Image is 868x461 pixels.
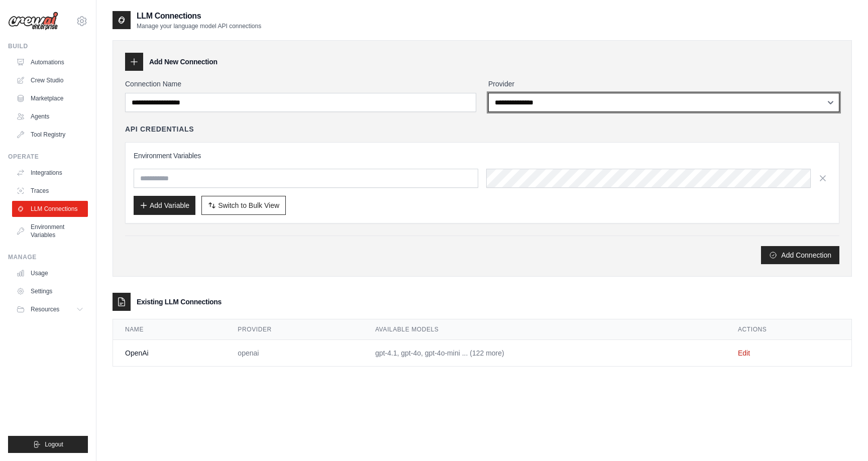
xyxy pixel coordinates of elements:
[726,319,851,340] th: Actions
[8,12,58,31] img: Logo
[12,283,88,299] a: Settings
[363,319,726,340] th: Available Models
[125,79,476,89] label: Connection Name
[8,436,88,453] button: Logout
[113,340,226,367] td: OpenAi
[201,196,286,215] button: Switch to Bulk View
[226,319,363,340] th: Provider
[134,151,831,161] h3: Environment Variables
[31,305,59,313] span: Resources
[8,153,88,161] div: Operate
[218,200,279,210] span: Switch to Bulk View
[12,165,88,181] a: Integrations
[137,297,222,307] h3: Existing LLM Connections
[12,72,88,88] a: Crew Studio
[738,349,750,357] a: Edit
[8,42,88,50] div: Build
[125,124,194,134] h4: API Credentials
[134,196,195,215] button: Add Variable
[226,340,363,367] td: openai
[8,253,88,261] div: Manage
[761,246,839,264] button: Add Connection
[45,440,63,448] span: Logout
[12,301,88,317] button: Resources
[12,201,88,217] a: LLM Connections
[12,127,88,143] a: Tool Registry
[363,340,726,367] td: gpt-4.1, gpt-4o, gpt-4o-mini ... (122 more)
[137,10,261,22] h2: LLM Connections
[12,90,88,106] a: Marketplace
[12,265,88,281] a: Usage
[12,183,88,199] a: Traces
[488,79,839,89] label: Provider
[137,22,261,30] p: Manage your language model API connections
[149,57,218,67] h3: Add New Connection
[12,219,88,243] a: Environment Variables
[113,319,226,340] th: Name
[12,54,88,70] a: Automations
[12,108,88,125] a: Agents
